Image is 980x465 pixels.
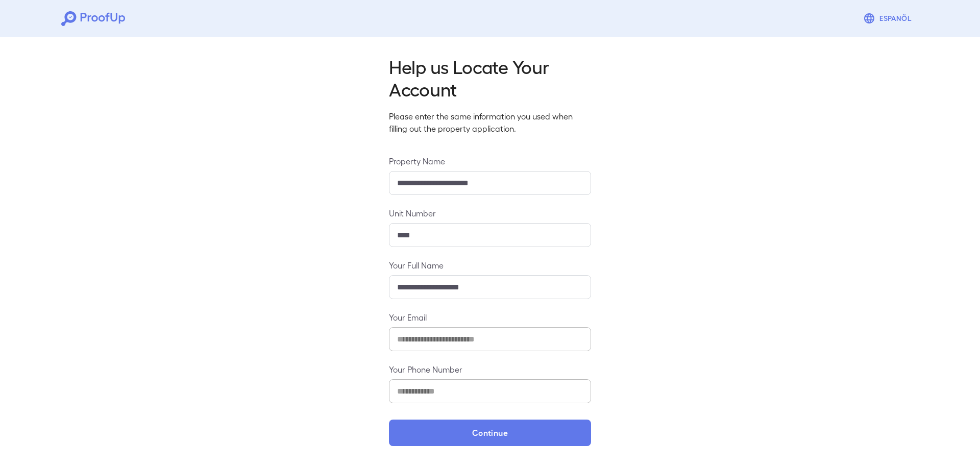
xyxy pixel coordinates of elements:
label: Property Name [389,155,591,167]
p: Please enter the same information you used when filling out the property application. [389,110,591,135]
label: Your Email [389,311,591,323]
label: Unit Number [389,207,591,219]
button: Continue [389,420,591,446]
h2: Help us Locate Your Account [389,55,591,100]
label: Your Full Name [389,259,591,271]
label: Your Phone Number [389,363,591,375]
button: Espanõl [859,8,919,29]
